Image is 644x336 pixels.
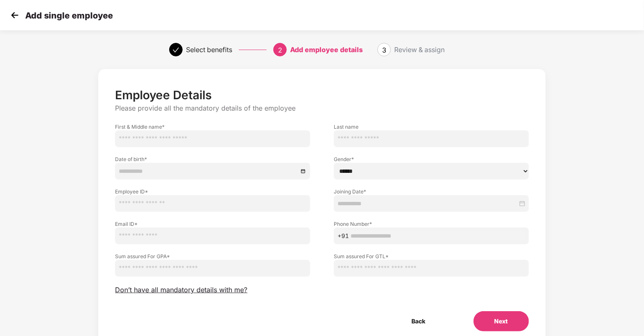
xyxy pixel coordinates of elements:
div: Select benefits [186,43,232,56]
button: Back [391,311,447,331]
label: Date of birth [115,156,310,163]
span: +91 [338,231,349,241]
span: check [173,47,179,53]
label: First & Middle name [115,123,310,130]
p: Employee Details [115,88,529,102]
label: Joining Date [334,188,529,195]
label: Sum assured For GTL [334,253,529,260]
button: Next [474,311,529,331]
label: Phone Number [334,220,529,228]
div: Review & assign [394,43,445,56]
label: Employee ID [115,188,310,195]
p: Add single employee [25,11,113,21]
span: 3 [382,46,386,54]
div: Add employee details [290,43,363,56]
span: Don’t have all mandatory details with me? [115,286,247,294]
span: 2 [278,46,282,54]
label: Last name [334,123,529,130]
label: Sum assured For GPA [115,253,310,260]
p: Please provide all the mandatory details of the employee [115,104,529,113]
label: Email ID [115,220,310,228]
label: Gender [334,156,529,163]
img: svg+xml;base64,PHN2ZyB4bWxucz0iaHR0cDovL3d3dy53My5vcmcvMjAwMC9zdmciIHdpZHRoPSIzMCIgaGVpZ2h0PSIzMC... [8,9,21,21]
